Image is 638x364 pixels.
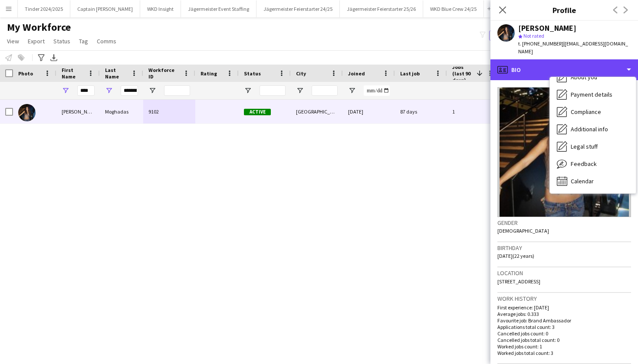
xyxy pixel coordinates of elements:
[97,37,116,45] span: Comms
[53,37,70,45] span: Status
[490,59,638,80] div: Bio
[497,324,631,330] p: Applications total count: 3
[518,40,628,55] span: | [EMAIL_ADDRESS][DOMAIN_NAME]
[571,108,601,116] span: Compliance
[201,70,217,77] span: Rating
[18,104,36,121] img: Ella Moghadas
[497,330,631,337] p: Cancelled jobs count: 0
[497,278,540,285] span: [STREET_ADDRESS]
[56,100,100,123] div: [PERSON_NAME]
[348,70,365,77] span: Joined
[497,343,631,350] p: Worked jobs count: 1
[550,138,636,155] div: Legal stuff
[312,85,338,96] input: City Filter Input
[140,0,181,17] button: WKD Insight
[164,85,190,96] input: Workforce ID Filter Input
[518,40,563,47] span: t. [PHONE_NUMBER]
[571,143,598,150] span: Legal stuff
[50,36,74,47] a: Status
[340,0,423,17] button: Jägermeister Feierstarter 25/26
[497,337,631,343] p: Cancelled jobs total count: 0
[244,70,261,77] span: Status
[28,37,45,45] span: Export
[343,100,395,123] div: [DATE]
[291,100,343,123] div: [GEOGRAPHIC_DATA]
[550,86,636,103] div: Payment details
[423,0,484,17] button: WKD Blue Crew 24/25
[62,87,69,94] button: Open Filter Menu
[62,67,84,80] span: First Name
[497,253,534,259] span: [DATE] (22 years)
[70,0,140,17] button: Captain [PERSON_NAME]
[571,160,597,168] span: Feedback
[550,68,636,86] div: About you
[105,87,113,94] button: Open Filter Menu
[497,227,549,234] span: [DEMOGRAPHIC_DATA]
[571,177,594,185] span: Calendar
[143,100,195,123] div: 9102
[497,219,631,227] h3: Gender
[7,21,71,34] span: My Workforce
[257,0,340,17] button: Jägermeister Feierstarter 24/25
[497,350,631,356] p: Worked jobs total count: 3
[244,87,252,94] button: Open Filter Menu
[79,37,88,45] span: Tag
[148,87,156,94] button: Open Filter Menu
[571,73,597,81] span: About you
[100,100,143,123] div: Moghadas
[3,36,23,47] a: View
[490,4,638,16] h3: Profile
[497,317,631,324] p: Favourite job: Brand Ambassador
[24,36,48,47] a: Export
[518,24,576,32] div: [PERSON_NAME]
[497,295,631,302] h3: Work history
[571,125,608,133] span: Additional info
[260,85,286,96] input: Status Filter Input
[452,64,473,83] span: Jobs (last 90 days)
[296,70,306,77] span: City
[105,67,128,80] span: Last Name
[296,87,304,94] button: Open Filter Menu
[148,67,180,80] span: Workforce ID
[93,36,120,47] a: Comms
[497,311,631,317] p: Average jobs: 0.333
[489,30,533,41] button: Everyone9,832
[571,91,612,98] span: Payment details
[18,70,33,77] span: Photo
[497,304,631,311] p: First experience: [DATE]
[18,0,70,17] button: Tinder 2024/2025
[550,155,636,172] div: Feedback
[76,36,92,47] a: Tag
[77,85,95,96] input: First Name Filter Input
[348,87,356,94] button: Open Filter Menu
[364,85,390,96] input: Joined Filter Input
[447,100,499,123] div: 1
[7,37,19,45] span: View
[497,269,631,277] h3: Location
[497,244,631,252] h3: Birthday
[550,103,636,120] div: Compliance
[497,87,631,217] img: Crew avatar or photo
[244,109,271,115] span: Active
[395,100,447,123] div: 87 days
[181,0,257,17] button: Jägermeister Event Staffing
[49,52,59,63] app-action-btn: Export XLSX
[400,70,420,77] span: Last job
[550,120,636,138] div: Additional info
[523,32,544,39] span: Not rated
[121,85,138,96] input: Last Name Filter Input
[36,52,46,63] app-action-btn: Advanced filters
[550,172,636,190] div: Calendar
